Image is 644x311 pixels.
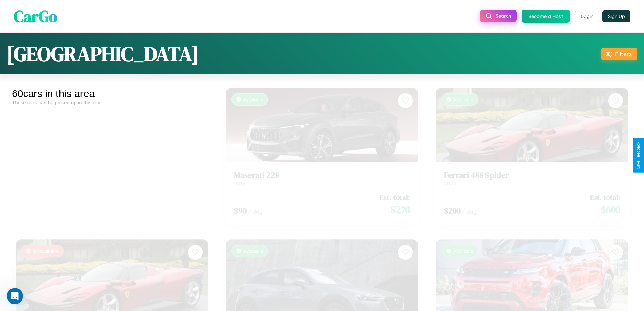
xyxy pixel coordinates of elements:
[234,199,247,210] span: $ 90
[601,48,637,60] button: Filters
[575,10,599,22] button: Login
[636,142,641,169] div: Give Feedback
[33,242,59,248] span: Unavailable
[234,164,410,174] h3: Maserati 228
[444,199,461,210] span: $ 200
[590,186,620,196] span: Est. total:
[462,202,476,209] span: / day
[380,186,410,196] span: Est. total:
[243,242,263,248] span: Available
[480,10,517,22] button: Search
[601,197,620,210] span: $ 600
[444,164,620,174] h3: Ferrari 488 Spider
[7,40,199,68] h1: [GEOGRAPHIC_DATA]
[390,197,410,210] span: $ 270
[444,164,620,181] a: Ferrari 488 Spider2024
[234,174,245,181] span: 2019
[234,164,410,181] a: Maserati 2282019
[12,99,212,105] div: These cars can be picked up in this city.
[453,242,473,248] span: Available
[453,91,473,96] span: Available
[12,88,212,99] div: 60 cars in this area
[7,288,23,304] iframe: Intercom live chat
[522,10,570,23] button: Become a Host
[615,50,632,58] div: Filters
[248,202,262,209] span: / day
[14,5,57,27] span: CarGo
[602,10,630,22] button: Sign Up
[243,91,263,96] span: Available
[496,13,511,19] span: Search
[444,174,456,181] span: 2024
